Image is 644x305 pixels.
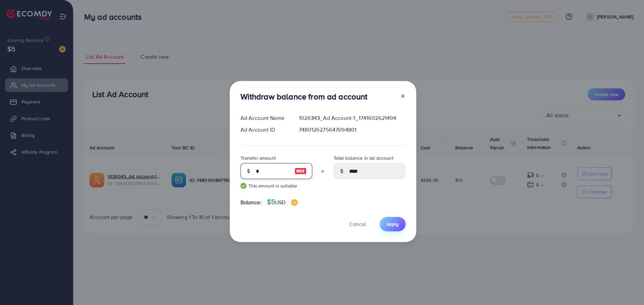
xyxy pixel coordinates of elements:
[240,183,247,189] img: guide
[380,217,406,231] button: Apply
[267,198,298,206] h4: $5
[275,199,285,206] span: USD
[293,114,411,122] div: 1026343_Ad Account-1_1741602621494
[386,221,399,227] span: Apply
[334,155,393,161] label: Total balance in ad account
[240,182,312,189] small: This amount is suitable
[294,167,307,175] img: image
[240,199,262,206] span: Balance:
[615,275,639,300] iframe: Chat
[291,199,298,206] img: image
[235,126,294,134] div: Ad Account ID
[240,155,276,161] label: Transfer amount
[240,92,368,101] h3: Withdraw balance from ad account
[293,126,411,134] div: 7480126275647094801
[235,114,294,122] div: Ad Account Name
[349,220,366,228] span: Cancel
[341,217,374,231] button: Cancel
